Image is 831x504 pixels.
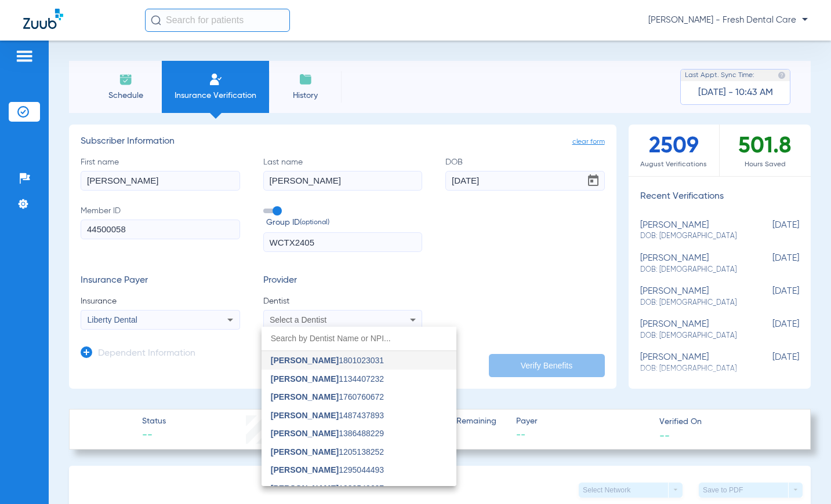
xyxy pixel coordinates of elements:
[271,356,339,365] span: [PERSON_NAME]
[271,448,384,456] span: 1205138252
[271,411,384,419] span: 1487437893
[271,484,384,492] span: 1932549607
[271,465,339,474] span: [PERSON_NAME]
[271,375,384,383] span: 1134407232
[271,429,384,437] span: 1386488229
[271,447,339,456] span: [PERSON_NAME]
[271,411,339,420] span: [PERSON_NAME]
[271,392,339,401] span: [PERSON_NAME]
[271,356,384,364] span: 1801023031
[262,327,456,350] input: dropdown search
[271,466,384,474] span: 1295044493
[271,393,384,401] span: 1760760672
[271,374,339,384] span: [PERSON_NAME]
[271,429,339,438] span: [PERSON_NAME]
[271,484,339,493] span: [PERSON_NAME]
